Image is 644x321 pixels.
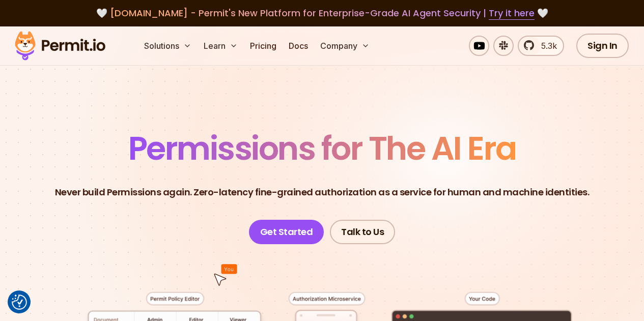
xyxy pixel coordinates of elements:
[110,7,535,19] span: [DOMAIN_NAME] - Permit's New Platform for Enterprise-Grade AI Agent Security |
[285,36,312,56] a: Docs
[200,36,242,56] button: Learn
[10,28,110,63] img: Permit logo
[55,185,590,199] p: Never build Permissions again. Zero-latency fine-grained authorization as a service for human and...
[246,36,281,56] a: Pricing
[249,220,324,244] a: Get Started
[12,295,27,310] img: Revisit consent button
[576,34,629,58] a: Sign In
[24,6,620,20] div: 🤍 🤍
[535,40,557,52] span: 5.3k
[128,126,516,171] span: Permissions for The AI Era
[140,36,195,56] button: Solutions
[330,220,395,244] a: Talk to Us
[12,295,27,310] button: Consent Preferences
[518,36,564,56] a: 5.3k
[489,7,535,20] a: Try it here
[316,36,374,56] button: Company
